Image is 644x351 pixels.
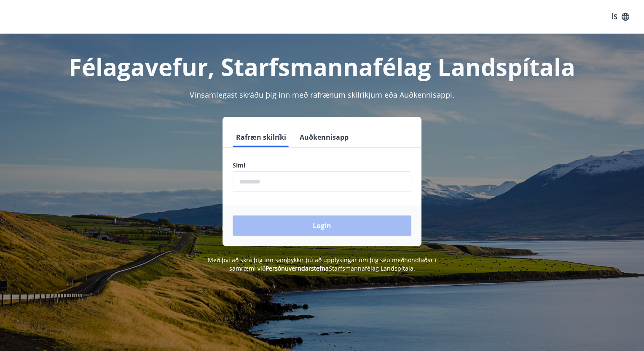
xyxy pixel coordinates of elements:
[208,256,437,272] span: Með því að skrá þig inn samþykkir þú að upplýsingar um þig séu meðhöndlaðar í samræmi við Starfsm...
[266,264,329,272] a: Persónuverndarstefna
[233,161,411,170] label: Sími
[607,9,634,24] button: ÍS
[296,127,352,147] button: Auðkennisapp
[233,127,290,147] button: Rafræn skilríki
[190,90,454,100] span: Vinsamlegast skráðu þig inn með rafrænum skilríkjum eða Auðkennisappi.
[29,51,615,82] h1: Félagavefur, Starfsmannafélag Landspítala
